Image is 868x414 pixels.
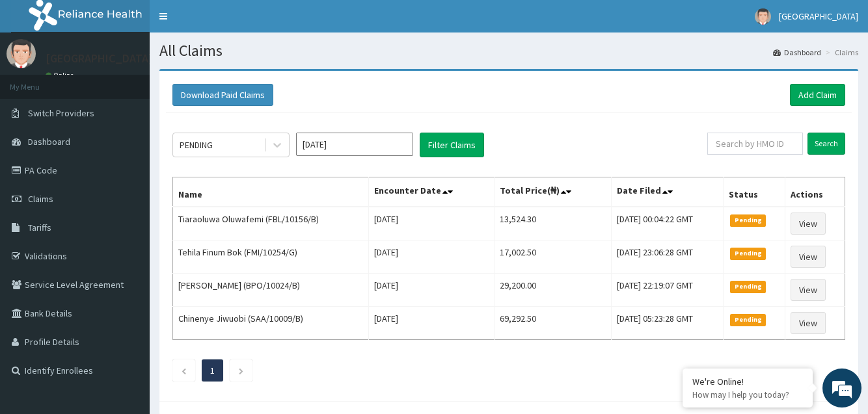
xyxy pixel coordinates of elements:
[785,177,845,207] th: Actions
[368,177,495,207] th: Encounter Date
[692,389,803,400] p: How may I help you today?
[213,6,245,38] div: Minimize live chat window
[181,365,187,376] a: Previous page
[730,281,766,292] span: Pending
[495,240,611,274] td: 17,002.50
[180,138,213,151] div: PENDING
[779,10,858,22] span: [GEOGRAPHIC_DATA]
[24,65,53,97] img: d_794563401_company_1708531726252_794563401
[46,53,153,64] p: [GEOGRAPHIC_DATA]
[7,276,248,321] textarea: Type your message and hit 'Enter'
[28,136,70,148] span: Dashboard
[790,84,845,106] a: Add Claim
[495,207,611,240] td: 13,524.30
[68,73,219,90] div: Chat with us now
[238,365,244,376] a: Next page
[611,307,724,340] td: [DATE] 05:23:28 GMT
[173,240,369,274] td: Tehila Finum Bok (FMI/10254/G)
[368,274,495,307] td: [DATE]
[368,240,495,274] td: [DATE]
[420,133,484,157] button: Filter Claims
[611,274,724,307] td: [DATE] 22:19:07 GMT
[173,307,369,340] td: Chinenye Jiwuobi (SAA/10009/B)
[611,240,724,274] td: [DATE] 23:06:28 GMT
[724,177,785,207] th: Status
[173,177,369,207] th: Name
[173,274,369,307] td: [PERSON_NAME] (BPO/10024/B)
[210,365,215,376] a: Page 1 is your current page
[730,214,766,226] span: Pending
[791,312,826,334] a: View
[368,207,495,240] td: [DATE]
[807,133,845,155] input: Search
[692,376,803,387] div: We're Online!
[611,177,724,207] th: Date Filed
[495,307,611,340] td: 69,292.50
[822,47,858,58] li: Claims
[791,279,826,301] a: View
[75,124,180,255] span: We're online!
[296,133,413,156] input: Select Month and Year
[495,274,611,307] td: 29,200.00
[791,246,826,268] a: View
[791,213,826,235] a: View
[611,207,724,240] td: [DATE] 00:04:22 GMT
[730,248,766,259] span: Pending
[173,207,369,240] td: Tiaraoluwa Oluwafemi (FBL/10156/B)
[172,84,273,106] button: Download Paid Claims
[28,193,53,205] span: Claims
[755,8,771,25] img: User Image
[773,47,821,58] a: Dashboard
[159,42,858,59] h1: All Claims
[707,133,803,155] input: Search by HMO ID
[495,177,611,207] th: Total Price(₦)
[28,107,94,119] span: Switch Providers
[7,39,36,68] img: User Image
[28,222,51,233] span: Tariffs
[368,307,495,340] td: [DATE]
[730,314,766,326] span: Pending
[46,71,77,80] a: Online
